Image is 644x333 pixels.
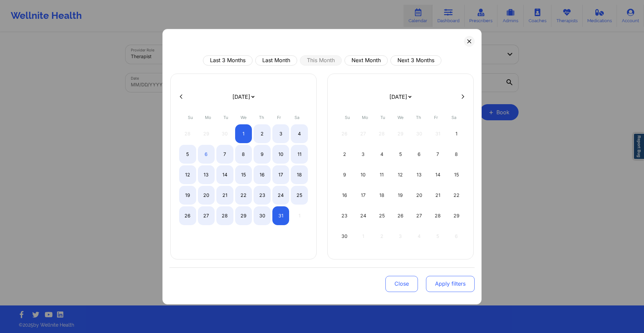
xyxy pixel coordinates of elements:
div: Sun Nov 16 2025 [336,186,353,205]
div: Sat Nov 08 2025 [448,145,465,164]
div: Tue Nov 18 2025 [373,186,390,205]
button: Last Month [255,55,297,66]
div: Sat Oct 11 2025 [291,145,308,164]
abbr: Sunday [188,115,193,120]
abbr: Sunday [345,115,350,120]
div: Tue Oct 28 2025 [216,206,233,225]
div: Mon Nov 03 2025 [355,145,372,164]
abbr: Monday [205,115,211,120]
div: Mon Oct 20 2025 [198,186,215,205]
div: Mon Oct 27 2025 [198,206,215,225]
div: Wed Oct 22 2025 [235,186,252,205]
div: Wed Oct 01 2025 [235,124,252,143]
div: Sat Nov 01 2025 [448,124,465,143]
button: Next 3 Months [390,55,441,66]
abbr: Friday [434,115,438,120]
div: Wed Nov 12 2025 [392,165,409,184]
button: Last 3 Months [203,55,253,66]
div: Wed Oct 08 2025 [235,145,252,164]
div: Wed Oct 15 2025 [235,165,252,184]
div: Sun Nov 09 2025 [336,165,353,184]
div: Fri Oct 17 2025 [272,165,289,184]
div: Sat Nov 15 2025 [448,165,465,184]
div: Thu Oct 16 2025 [254,165,271,184]
div: Mon Nov 10 2025 [355,165,372,184]
abbr: Wednesday [240,115,247,120]
div: Sat Nov 22 2025 [448,186,465,205]
button: Next Month [344,55,388,66]
div: Tue Oct 21 2025 [216,186,233,205]
button: Close [385,276,418,292]
div: Tue Oct 07 2025 [216,145,233,164]
div: Thu Nov 27 2025 [411,206,428,225]
div: Tue Nov 11 2025 [373,165,390,184]
abbr: Tuesday [380,115,385,120]
abbr: Wednesday [397,115,404,120]
div: Thu Oct 30 2025 [254,206,271,225]
div: Mon Nov 17 2025 [355,186,372,205]
div: Tue Oct 14 2025 [216,165,233,184]
div: Tue Nov 25 2025 [373,206,390,225]
div: Thu Oct 09 2025 [254,145,271,164]
div: Wed Nov 19 2025 [392,186,409,205]
div: Fri Nov 21 2025 [429,186,446,205]
div: Thu Oct 23 2025 [254,186,271,205]
button: Apply filters [426,276,475,292]
div: Thu Nov 06 2025 [411,145,428,164]
div: Sun Oct 12 2025 [179,165,196,184]
div: Fri Nov 28 2025 [429,206,446,225]
div: Mon Oct 06 2025 [198,145,215,164]
abbr: Thursday [416,115,421,120]
div: Sun Oct 05 2025 [179,145,196,164]
div: Mon Nov 24 2025 [355,206,372,225]
div: Thu Nov 13 2025 [411,165,428,184]
div: Sat Oct 25 2025 [291,186,308,205]
div: Sun Nov 23 2025 [336,206,353,225]
div: Fri Nov 07 2025 [429,145,446,164]
div: Fri Oct 10 2025 [272,145,289,164]
div: Sun Oct 26 2025 [179,206,196,225]
div: Wed Oct 29 2025 [235,206,252,225]
button: This Month [300,55,342,66]
div: Fri Nov 14 2025 [429,165,446,184]
div: Tue Nov 04 2025 [373,145,390,164]
abbr: Friday [277,115,281,120]
div: Wed Nov 26 2025 [392,206,409,225]
div: Sun Oct 19 2025 [179,186,196,205]
div: Fri Oct 24 2025 [272,186,289,205]
div: Sat Nov 29 2025 [448,206,465,225]
abbr: Thursday [259,115,264,120]
div: Thu Oct 02 2025 [254,124,271,143]
div: Mon Oct 13 2025 [198,165,215,184]
abbr: Saturday [451,115,457,120]
div: Fri Oct 03 2025 [272,124,289,143]
div: Wed Nov 05 2025 [392,145,409,164]
abbr: Tuesday [223,115,228,120]
div: Thu Nov 20 2025 [411,186,428,205]
abbr: Monday [362,115,368,120]
div: Sun Nov 30 2025 [336,227,353,246]
div: Sun Nov 02 2025 [336,145,353,164]
div: Fri Oct 31 2025 [272,206,289,225]
abbr: Saturday [294,115,300,120]
div: Sat Oct 18 2025 [291,165,308,184]
div: Sat Oct 04 2025 [291,124,308,143]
